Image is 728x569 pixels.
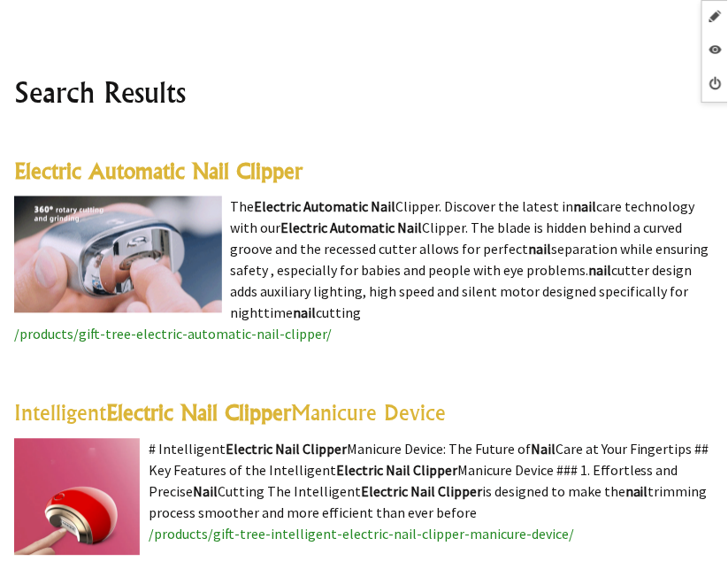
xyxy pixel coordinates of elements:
[281,219,423,237] highlight: Electric Automatic Nail
[336,462,457,480] highlight: Electric Nail Clipper
[294,304,317,322] highlight: nail
[361,483,482,501] highlight: Electric Nail Clipper
[106,400,291,427] highlight: Electric Nail Clipper
[531,441,556,458] highlight: Nail
[529,241,552,258] highlight: nail
[14,158,303,185] a: Electric Automatic Nail Clipper
[14,196,222,313] img: Electric Automatic Nail Clipper
[625,483,648,501] highlight: nail
[589,262,612,280] highlight: nail
[14,326,332,343] a: /products/gift-tree-electric-automatic-nail-clipper/
[14,71,714,113] h2: Search Results
[255,198,396,216] highlight: Electric Automatic Nail
[14,400,446,427] a: IntelligentElectric Nail ClipperManicure Device
[574,198,597,216] highlight: nail
[193,483,218,501] highlight: Nail
[14,439,140,556] img: Intelligent Electric Nail Clipper Manicure Device
[149,526,574,543] a: /products/gift-tree-intelligent-electric-nail-clipper-manicure-device/
[226,441,347,458] highlight: Electric Nail Clipper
